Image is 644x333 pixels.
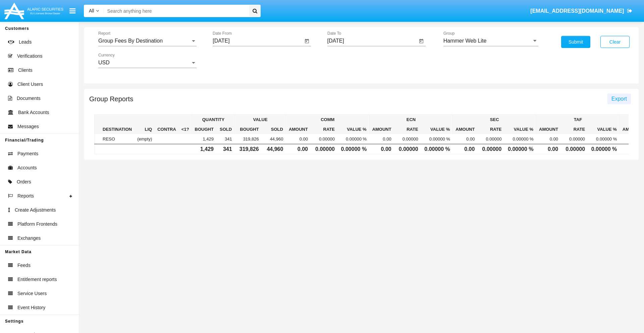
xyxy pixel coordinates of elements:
td: 0.00 [286,144,311,154]
span: Bank Accounts [18,109,49,116]
td: 0.00000 % [504,134,536,144]
span: Clients [18,67,33,74]
th: RATE [561,124,588,134]
td: RESO [100,134,135,144]
th: CONTRA [155,115,179,134]
a: [EMAIL_ADDRESS][DOMAIN_NAME] [527,2,636,20]
td: 0.00000 [561,144,588,154]
span: Group Fees By Destination [98,38,163,44]
td: 44,960 [262,134,286,144]
th: TAF [536,115,620,125]
th: COMM [286,115,369,125]
td: 0.00000 % [337,134,369,144]
td: 0.00 [286,134,311,144]
span: Exchanges [17,235,41,242]
td: 0.00000 [477,144,504,154]
input: Search [104,5,247,17]
button: Submit [561,36,590,48]
th: SEC [453,115,536,125]
span: Service Users [17,290,47,297]
th: VALUE % [337,124,369,134]
span: Client Users [17,81,43,88]
a: All [84,7,104,14]
th: RATE [477,124,504,134]
th: Sold [262,124,286,134]
span: Platform Frontends [17,221,57,228]
span: Entitlement reports [17,276,57,283]
th: VALUE % [588,124,620,134]
span: Accounts [17,164,37,171]
span: Verifications [17,53,42,60]
td: 0.00 [369,144,394,154]
td: 0.00 [536,134,561,144]
th: AMOUNT [369,124,394,134]
td: 0.00000 % [588,134,620,144]
td: 0.00 [536,144,561,154]
th: QUANTITY [192,115,235,125]
h5: Group Reports [89,96,133,102]
td: 341 [216,134,235,144]
th: LIQ [135,115,155,134]
span: Feeds [17,262,31,269]
td: 44,960 [262,144,286,154]
button: Open calendar [417,37,425,45]
th: ECN [369,115,453,125]
td: 0.00000 % [588,144,620,154]
td: 0.00000 [477,134,504,144]
th: RATE [394,124,421,134]
td: 0.00000 % [421,134,453,144]
th: DESTINATION [100,115,135,134]
button: Clear [600,36,630,48]
td: 0.00000 % [421,144,453,154]
td: (empty) [135,134,155,144]
th: AMOUNT [453,124,478,134]
td: 1,429 [192,144,216,154]
button: Export [607,94,631,104]
span: Export [611,96,627,102]
td: 319,826 [235,134,262,144]
th: AMOUNT [536,124,561,134]
span: Event History [17,304,45,311]
span: Create Adjustments [15,207,56,214]
span: Orders [17,178,31,185]
td: 0.00000 [311,134,337,144]
th: VALUE % [421,124,453,134]
td: 1,429 [192,134,216,144]
td: 0.00 [453,134,478,144]
td: 0.00000 [561,134,588,144]
td: 0.00000 [311,144,337,154]
td: 0.00 [369,134,394,144]
td: 0.00000 [394,144,421,154]
th: Bought [235,124,262,134]
td: 0.00000 % [504,144,536,154]
span: All [89,8,94,13]
th: Bought [192,124,216,134]
th: RATE [311,124,337,134]
span: Leads [19,39,32,46]
span: Documents [17,95,41,102]
td: 0.00000 [394,134,421,144]
button: Open calendar [303,37,311,45]
img: Logo image [3,1,64,21]
th: <1? [179,115,192,134]
th: VALUE % [504,124,536,134]
td: 319,826 [235,144,262,154]
th: Sold [216,124,235,134]
th: AMOUNT [286,124,311,134]
span: USD [98,60,110,65]
td: 0.00000 % [337,144,369,154]
span: Messages [17,123,39,130]
th: VALUE [235,115,286,125]
td: 341 [216,144,235,154]
span: Reports [17,192,34,200]
span: Payments [17,150,38,157]
td: 0.00 [453,144,478,154]
span: [EMAIL_ADDRESS][DOMAIN_NAME] [530,8,624,14]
